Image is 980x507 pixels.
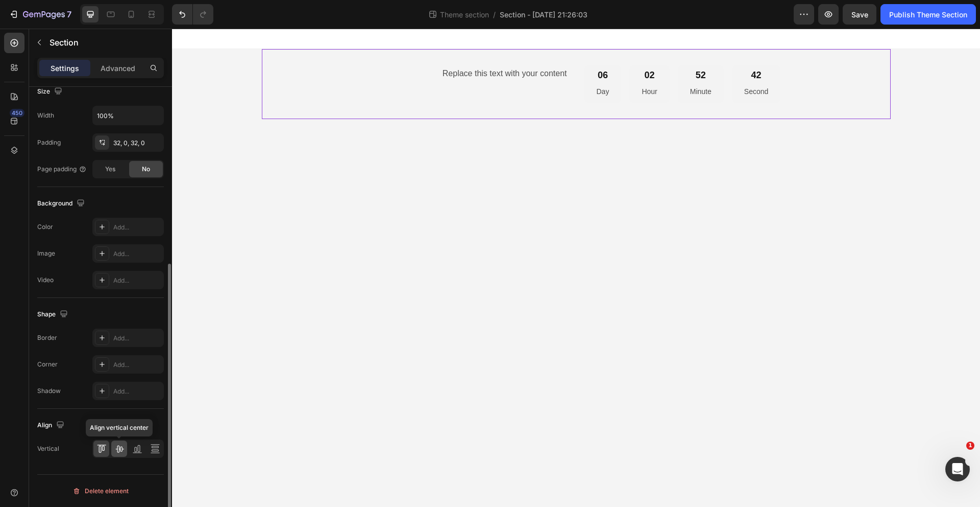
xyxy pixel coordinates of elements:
[572,57,596,70] p: Second
[113,139,161,148] div: 32, 0, 32, 0
[37,85,64,99] div: Size
[37,275,54,285] div: Video
[518,57,540,70] p: Minute
[105,165,115,174] span: Yes
[10,109,24,117] div: 450
[72,485,129,497] div: Delete element
[425,57,437,70] p: Day
[518,41,540,53] div: 52
[113,360,161,370] div: Add...
[889,9,967,20] div: Publish Theme Section
[493,9,496,20] span: /
[37,197,87,211] div: Background
[843,4,876,25] button: Save
[37,249,55,258] div: Image
[113,223,161,232] div: Add...
[37,444,59,453] div: Vertical
[142,165,150,174] span: No
[172,29,980,507] iframe: Design area
[37,308,70,321] div: Shape
[113,249,161,259] div: Add...
[4,4,76,25] button: 7
[172,4,213,25] div: Undo/Redo
[113,387,161,396] div: Add...
[37,333,57,342] div: Border
[37,483,164,499] button: Delete element
[50,36,141,49] p: Section
[67,8,71,20] p: 7
[101,63,135,74] p: Advanced
[93,106,163,125] input: Auto
[880,4,976,25] button: Publish Theme Section
[113,276,161,285] div: Add...
[37,419,66,432] div: Align
[37,138,61,147] div: Padding
[945,457,970,481] iframe: Intercom live chat
[966,442,974,450] span: 1
[851,10,868,19] span: Save
[113,334,161,343] div: Add...
[500,9,587,20] span: Section - [DATE] 21:26:03
[37,165,87,174] div: Page padding
[470,57,485,70] p: Hour
[37,111,54,120] div: Width
[470,41,485,53] div: 02
[37,222,53,232] div: Color
[425,41,437,53] div: 06
[438,9,491,20] span: Theme section
[37,360,58,369] div: Corner
[37,386,61,396] div: Shadow
[51,63,79,74] p: Settings
[572,41,596,53] div: 42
